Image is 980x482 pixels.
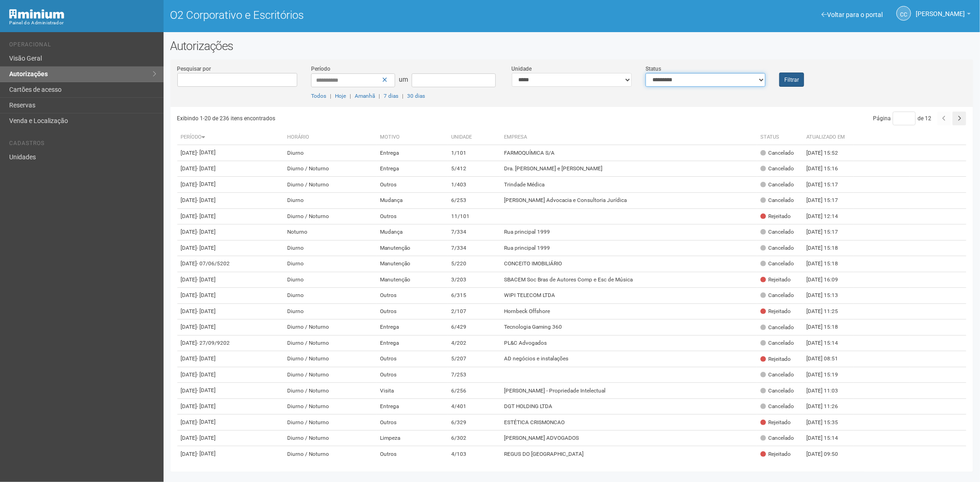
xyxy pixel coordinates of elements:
font: SBACEM Soc Bras de Autores Comp e Esc de Música [504,276,633,283]
font: - [DATE] [197,229,216,235]
font: Entrega [380,150,399,156]
font: [DATE] [181,403,197,409]
font: [PERSON_NAME] [916,10,965,17]
font: Voltar para o portal [827,11,883,18]
font: [PERSON_NAME] - Propriedade Intelectual [504,387,606,394]
font: [DATE] [181,387,197,394]
font: Dra. [PERSON_NAME] e [PERSON_NAME] [504,165,602,172]
font: - [DATE] [197,450,216,457]
img: Mínimo [9,9,64,19]
font: [DATE] 15:19 [807,371,838,378]
font: [DATE] [181,150,197,156]
button: Filtrar [779,73,804,87]
font: Cancelado [769,340,794,346]
font: 7/334 [451,229,466,235]
font: [DATE] [181,261,197,267]
font: Painel do Administrador [9,20,64,25]
font: Cancelado [769,292,794,298]
font: [DATE] [181,308,197,314]
font: - [DATE] [197,387,216,393]
font: Outros [380,451,397,457]
font: Rejeitado [769,356,791,362]
font: - 27/09/9202 [197,340,230,346]
font: Manutenção [380,276,410,283]
font: Rua principal 1999 [504,229,550,235]
font: Cancelado [769,387,794,394]
font: [PERSON_NAME] Advocacia e Consultoria Jurídica [504,197,627,204]
a: Hoje [335,93,346,99]
font: REGUS DO [GEOGRAPHIC_DATA] [504,451,583,457]
font: Diurno / Noturno [288,435,329,441]
font: - [DATE] [197,149,216,156]
font: Cancelado [769,150,794,156]
font: Pesquisar por [177,66,211,72]
font: Rejeitado [769,308,791,314]
font: - [DATE] [197,324,216,330]
font: [DATE] 08:51 [807,356,838,362]
font: [DATE] 15:17 [807,229,838,235]
font: - [DATE] [197,213,216,219]
font: Período [181,134,202,140]
font: Diurno / Noturno [288,419,329,426]
a: CC [896,6,911,21]
font: 5/220 [451,261,466,267]
font: Diurno / Noturno [288,387,329,394]
font: Cancelado [769,403,794,409]
font: um [399,76,408,83]
font: 11/101 [451,213,470,219]
font: Cancelado [769,245,794,251]
font: [DATE] [181,371,197,378]
font: FARMOQUÍMICA S/A [504,150,555,156]
font: - [DATE] [197,165,216,172]
font: Outros [380,419,397,426]
a: Todos [311,93,326,99]
font: Diurno [288,308,304,314]
font: [DATE] 09:50 [807,451,838,457]
font: Diurno [288,150,304,156]
font: Outros [380,292,397,299]
font: Diurno [288,245,304,251]
font: [DATE] 15:17 [807,197,838,204]
font: Outros [380,181,397,188]
font: Entrega [380,165,399,172]
font: Diurno / Noturno [288,213,329,219]
font: - [DATE] [197,371,216,378]
font: O2 Corporativo e Escritórios [170,9,304,22]
font: - [DATE] [197,355,216,362]
font: Entrega [380,403,399,409]
font: CONCEITO IMOBILIÁRIO [504,261,562,267]
font: Tecnologia Gaming 360 [504,324,562,331]
font: DGT HOLDING LTDA [504,403,552,409]
font: Entrega [380,340,399,346]
font: 30 dias [407,93,425,99]
font: [DATE] [181,340,197,346]
font: [DATE] [181,419,197,426]
font: Status [646,66,661,72]
font: 1/403 [451,181,466,188]
font: Cancelado [769,229,794,235]
font: [PERSON_NAME] ADVOGADOS [504,435,579,441]
font: Cancelado [769,260,794,267]
font: Diurno / Noturno [288,403,329,409]
font: [DATE] 15:18 [807,245,838,251]
font: [DATE] 15:13 [807,292,838,299]
font: ESTÉTICA CRISMONCAO [504,419,565,426]
font: Diurno [288,276,304,283]
font: Amanhã [355,93,375,99]
font: - 07/06/5202 [197,260,230,267]
font: Diurno / Noturno [288,371,329,378]
font: Outros [380,213,397,219]
font: Horário [288,134,310,140]
font: Outros [380,371,397,378]
font: Diurno / Noturno [288,340,329,346]
font: 2/107 [451,308,466,314]
font: Filtrar [784,77,799,83]
font: 5/412 [451,165,466,172]
font: Autorizações [170,39,233,53]
font: [DATE] [181,451,197,457]
font: - [DATE] [197,419,216,425]
font: CC [901,11,908,18]
font: Diurno / Noturno [288,356,329,362]
font: [DATE] 15:14 [807,435,838,441]
font: Entrega [380,324,399,331]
